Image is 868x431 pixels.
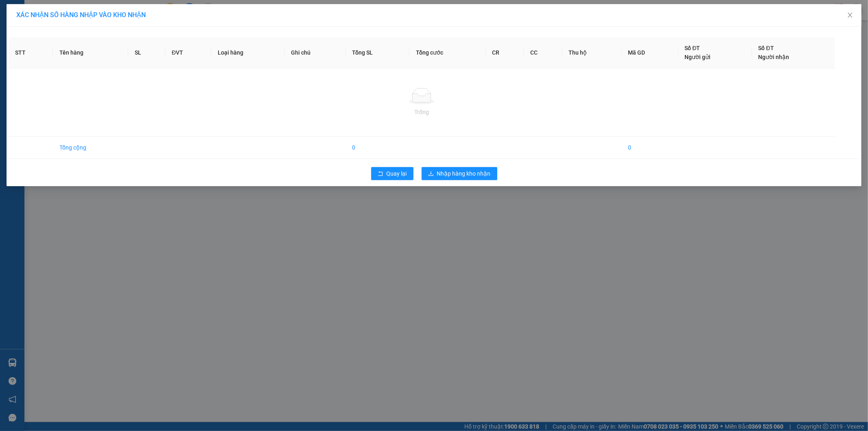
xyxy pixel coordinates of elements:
th: Tổng cước [409,37,485,68]
th: Tổng SL [346,37,410,68]
span: Số ĐT [759,45,774,51]
td: 0 [621,136,678,159]
button: downloadNhập hàng kho nhận [422,167,497,180]
td: 0 [346,136,410,159]
th: Mã GD [621,37,678,68]
span: close [847,12,853,18]
span: Nhập hàng kho nhận [437,169,491,178]
span: Người nhận [759,54,789,60]
button: rollbackQuay lại [371,167,413,180]
td: Tổng cộng [53,136,128,159]
th: Thu hộ [562,37,621,68]
span: rollback [378,171,383,177]
th: CC [524,37,562,68]
th: CR [485,37,524,68]
span: Quay lại [387,169,407,178]
span: XÁC NHẬN SỐ HÀNG NHẬP VÀO KHO NHẬN [16,11,146,19]
th: SL [128,37,165,68]
th: Tên hàng [53,37,128,68]
th: ĐVT [165,37,211,68]
span: Số ĐT [685,45,700,51]
span: download [428,171,434,177]
th: Loại hàng [211,37,284,68]
div: Trống [15,108,829,117]
th: STT [9,37,53,68]
th: Ghi chú [284,37,346,68]
span: Người gửi [685,54,711,60]
button: Close [839,4,861,27]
